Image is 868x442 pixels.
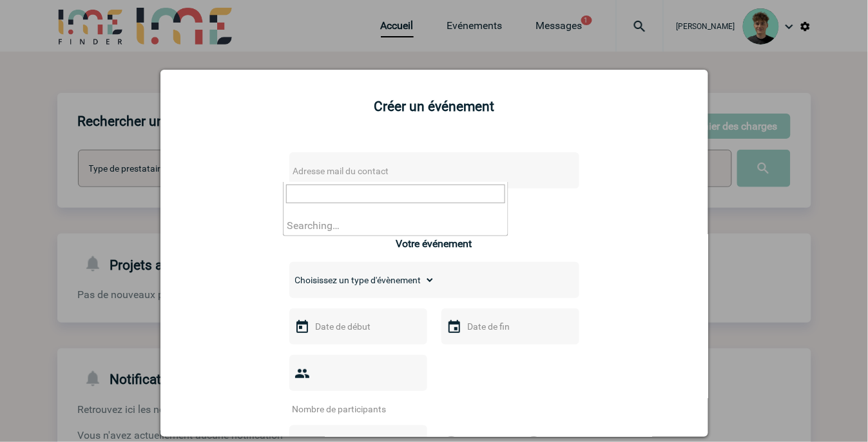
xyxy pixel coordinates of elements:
span: Adresse mail du contact [293,166,389,176]
input: Date de début [313,318,401,335]
h3: Votre événement [396,237,472,250]
input: Nombre de participants [289,401,410,417]
li: Searching… [284,216,508,236]
input: Date de fin [465,318,554,335]
h2: Créer un événement [177,99,692,114]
